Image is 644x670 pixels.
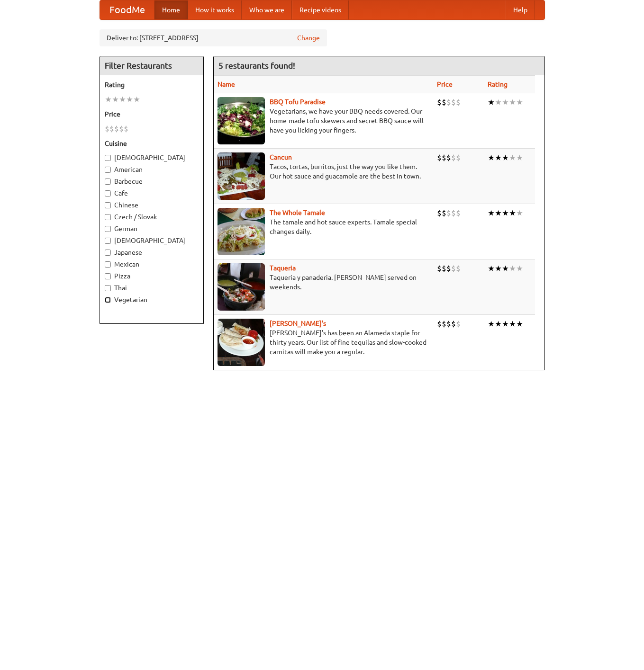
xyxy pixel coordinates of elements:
li: ★ [502,319,509,329]
li: $ [437,152,442,163]
li: ★ [516,208,523,218]
a: Home [154,0,188,19]
li: ★ [133,94,140,105]
p: [PERSON_NAME]'s has been an Alameda staple for thirty years. Our list of fine tequilas and slow-c... [218,328,429,357]
li: ★ [488,208,495,218]
li: $ [456,152,461,163]
label: Cafe [105,188,199,198]
label: [DEMOGRAPHIC_DATA] [105,236,199,245]
li: ★ [488,97,495,107]
li: ★ [495,97,502,107]
input: Barbecue [105,179,111,185]
input: Thai [105,285,111,291]
li: ★ [502,152,509,163]
input: [DEMOGRAPHIC_DATA] [105,238,111,244]
a: How it works [188,0,242,19]
li: $ [446,319,451,329]
li: ★ [488,319,495,329]
li: $ [456,319,461,329]
img: cancun.jpg [218,152,265,200]
li: ★ [126,94,133,105]
li: $ [437,263,442,274]
input: Mexican [105,261,111,268]
h5: Price [105,109,199,119]
label: Japanese [105,248,199,257]
img: wholetamale.jpg [218,208,265,255]
li: $ [124,124,128,134]
b: Cancun [270,153,292,161]
li: ★ [488,152,495,163]
li: ★ [509,208,516,218]
li: ★ [119,94,126,105]
a: Taqueria [270,264,296,272]
li: $ [451,208,456,218]
div: Deliver to: [STREET_ADDRESS] [100,29,327,46]
h5: Cuisine [105,139,199,148]
input: German [105,226,111,232]
li: ★ [105,94,112,105]
li: ★ [495,152,502,163]
a: Help [506,0,535,19]
img: tofuparadise.jpg [218,97,265,144]
label: Thai [105,283,199,293]
li: $ [442,263,446,274]
img: taqueria.jpg [218,263,265,311]
input: Japanese [105,250,111,256]
li: $ [446,263,451,274]
li: $ [119,124,124,134]
label: Czech / Slovak [105,212,199,222]
a: Who we are [242,0,292,19]
li: $ [442,319,446,329]
h4: Filter Restaurants [100,56,203,75]
input: Czech / Slovak [105,214,111,220]
li: $ [109,124,114,134]
li: $ [456,97,461,107]
p: Vegetarians, we have your BBQ needs covered. Our home-made tofu skewers and secret BBQ sauce will... [218,107,429,135]
label: Chinese [105,200,199,210]
li: ★ [502,263,509,274]
a: BBQ Tofu Paradise [270,98,326,106]
li: ★ [516,152,523,163]
a: Recipe videos [292,0,349,19]
li: ★ [502,208,509,218]
li: $ [446,152,451,163]
li: ★ [488,263,495,274]
li: ★ [495,263,502,274]
a: Rating [488,80,508,88]
label: Barbecue [105,177,199,186]
p: Tacos, tortas, burritos, just the way you like them. Our hot sauce and guacamole are the best in ... [218,162,429,181]
label: German [105,224,199,233]
li: $ [456,263,461,274]
li: ★ [509,152,516,163]
label: [DEMOGRAPHIC_DATA] [105,153,199,162]
li: $ [442,97,446,107]
li: $ [442,208,446,218]
li: ★ [495,208,502,218]
a: [PERSON_NAME]'s [270,320,326,327]
li: $ [451,152,456,163]
a: FoodMe [100,0,154,19]
label: Vegetarian [105,295,199,304]
li: ★ [112,94,119,105]
img: pedros.jpg [218,319,265,366]
li: $ [105,124,109,134]
a: The Whole Tamale [270,209,325,216]
h5: Rating [105,80,199,89]
li: ★ [516,263,523,274]
li: $ [451,319,456,329]
li: $ [114,124,119,134]
input: [DEMOGRAPHIC_DATA] [105,155,111,161]
input: Pizza [105,273,111,279]
a: Change [297,33,320,43]
p: Taqueria y panaderia. [PERSON_NAME] served on weekends. [218,273,429,292]
li: $ [442,152,446,163]
input: Chinese [105,202,111,208]
li: ★ [495,319,502,329]
a: Name [218,80,235,88]
li: ★ [502,97,509,107]
input: Vegetarian [105,297,111,303]
li: $ [446,208,451,218]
